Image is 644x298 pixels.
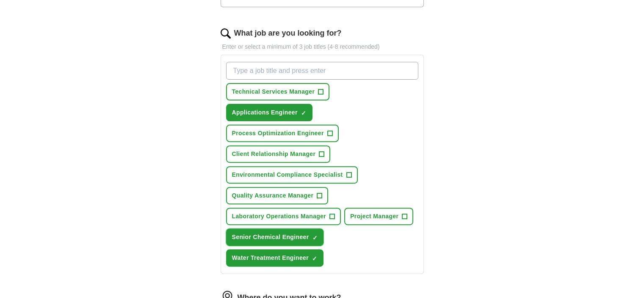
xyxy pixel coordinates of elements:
[226,187,329,204] button: Quality Assurance Manager
[226,145,331,163] button: Client Relationship Manager
[232,150,316,159] span: Client Relationship Manager
[232,253,309,262] span: Water Treatment Engineer
[312,255,317,262] span: ✓
[232,212,326,221] span: Laboratory Operations Manager
[226,166,358,184] button: Environmental Compliance Specialist
[301,110,306,117] span: ✓
[226,104,312,121] button: Applications Engineer✓
[232,129,324,138] span: Process Optimization Engineer
[232,233,309,242] span: Senior Chemical Engineer
[232,108,298,117] span: Applications Engineer
[232,170,343,179] span: Environmental Compliance Specialist
[232,87,315,96] span: Technical Services Manager
[226,228,324,246] button: Senior Chemical Engineer✓
[350,212,398,221] span: Project Manager
[221,42,424,51] p: Enter or select a minimum of 3 job titles (4-8 recommended)
[344,208,413,225] button: Project Manager
[234,28,342,39] label: What job are you looking for?
[232,191,314,200] span: Quality Assurance Manager
[226,208,341,225] button: Laboratory Operations Manager
[221,28,231,39] img: search.png
[226,125,339,142] button: Process Optimization Engineer
[312,234,317,241] span: ✓
[226,83,330,100] button: Technical Services Manager
[226,62,418,80] input: Type a job title and press enter
[226,249,323,267] button: Water Treatment Engineer✓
